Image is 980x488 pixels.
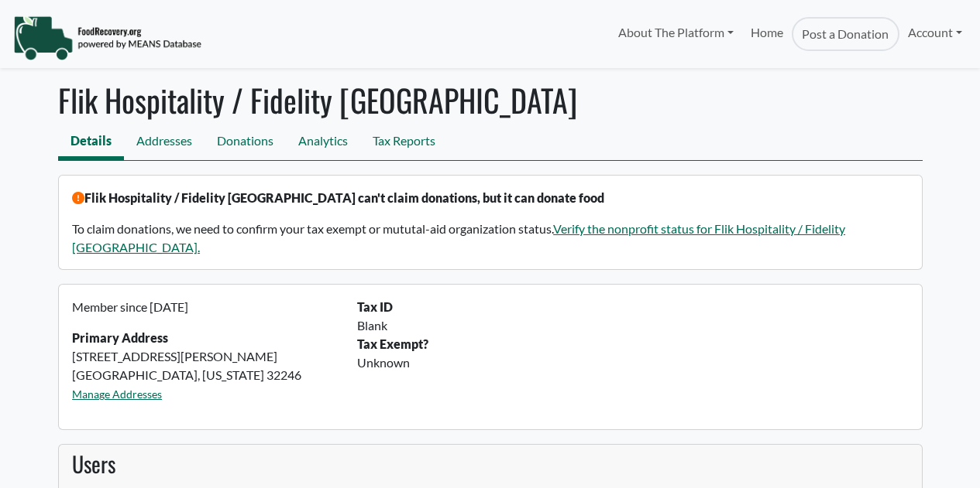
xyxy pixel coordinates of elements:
div: Blank [348,316,917,335]
img: NavigationLogo_FoodRecovery-91c16205cd0af1ed486a0f1a7774a6544ea792ac00100771e7dd3ec7c0e58e41.png [13,15,201,61]
a: Addresses [124,125,205,160]
p: Member since [DATE] [72,298,339,316]
a: Account [899,17,971,48]
a: About The Platform [609,17,741,48]
strong: Primary Address [72,330,168,345]
p: To claim donations, we need to confirm your tax exempt or mututal-aid organization status. [72,220,908,257]
a: Manage Addresses [72,387,162,401]
a: Analytics [286,125,360,160]
a: Tax Reports [360,125,448,160]
h1: Flik Hospitality / Fidelity [GEOGRAPHIC_DATA] [58,81,923,118]
p: Flik Hospitality / Fidelity [GEOGRAPHIC_DATA] can't claim donations, but it can donate food [72,189,908,207]
b: Tax Exempt? [357,336,428,351]
a: Post a Donation [792,17,899,51]
a: Home [742,17,792,51]
b: Tax ID [357,299,393,314]
div: Unknown [348,353,917,372]
a: Details [58,125,124,160]
a: Donations [205,125,286,160]
div: [STREET_ADDRESS][PERSON_NAME] [GEOGRAPHIC_DATA], [US_STATE] 32246 [63,298,348,415]
h3: Users [72,451,908,477]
